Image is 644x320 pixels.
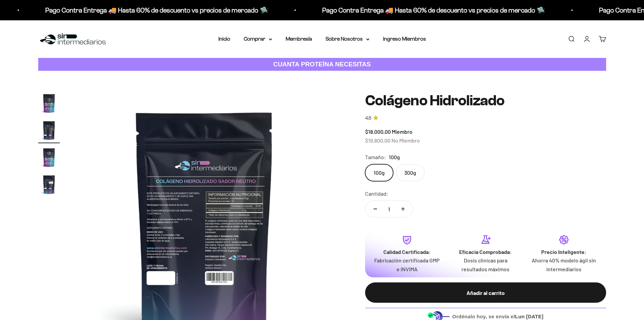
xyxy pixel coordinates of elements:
[365,114,606,122] a: 4.84.8 de 5.0 estrellas
[321,5,544,16] p: Pago Contra Entrega 🚚 Hasta 60% de descuento vs precios de mercado 🛸
[273,61,371,68] strong: CUANTA PROTEÍNA NECESITAS
[393,201,413,217] button: Aumentar cantidad
[38,120,60,143] button: Ir al artículo 2
[38,174,60,197] button: Ir al artículo 4
[365,282,606,303] button: Añadir al carrito
[459,249,512,255] strong: Eficacia Comprobada:
[326,35,369,43] summary: Sobre Nosotros
[38,58,606,71] a: CUANTA PROTEÍNA NECESITAS
[38,147,60,168] img: Colágeno Hidrolizado
[365,153,386,162] legend: Tamaño:
[383,249,431,255] strong: Calidad Certificada:
[541,249,587,255] strong: Precio Inteligente:
[365,137,390,144] span: $19.800,00
[392,128,412,135] span: Miembro
[244,35,272,43] summary: Comprar
[515,314,544,319] b: Lun [DATE]
[391,137,420,144] span: No Miembro
[365,201,385,217] button: Reducir cantidad
[365,128,391,135] span: $18.000,00
[365,189,388,198] label: Cantidad:
[45,5,267,16] p: Pago Contra Entrega 🚚 Hasta 60% de descuento vs precios de mercado 🛸
[379,289,593,297] div: Añadir al carrito
[365,92,606,109] h1: Colágeno Hidrolizado
[38,92,60,114] img: Colágeno Hidrolizado
[38,92,60,116] button: Ir al artículo 1
[383,36,426,42] a: Ingreso Miembros
[38,174,60,195] img: Colágeno Hidrolizado
[286,36,312,42] a: Membresía
[218,36,230,42] a: Inicio
[38,147,60,170] button: Ir al artículo 3
[389,153,400,162] span: 100g
[38,120,60,141] img: Colágeno Hidrolizado
[365,114,371,122] span: 4.8
[530,256,598,273] p: Ahorra 40% modelo ágil sin intermediarios
[452,256,519,273] p: Dosis clínicas para resultados máximos
[373,256,441,273] p: Fabricación certificada GMP e INVIMA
